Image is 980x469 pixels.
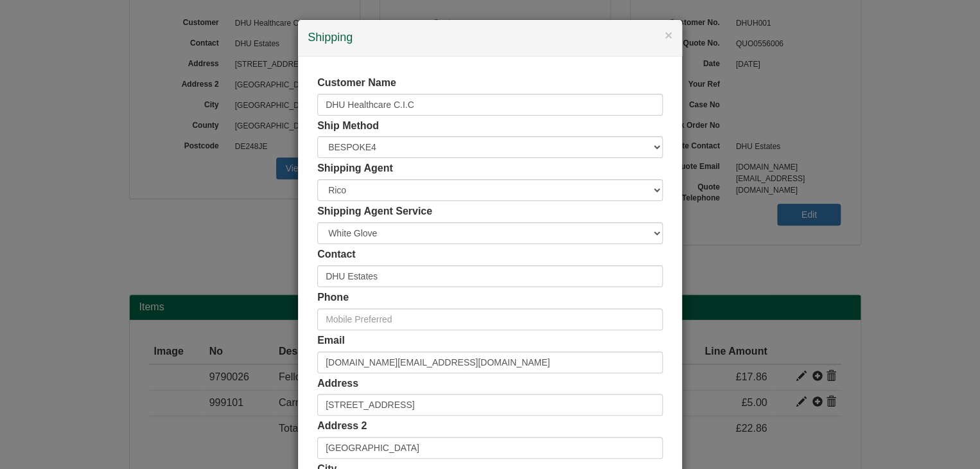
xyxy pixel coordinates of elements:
[317,333,345,348] label: Email
[317,161,393,176] label: Shipping Agent
[317,204,432,219] label: Shipping Agent Service
[317,419,367,434] label: Address 2
[317,76,396,91] label: Customer Name
[317,290,349,305] label: Phone
[317,247,356,262] label: Contact
[308,30,672,46] h4: Shipping
[317,119,379,134] label: Ship Method
[317,308,663,330] input: Mobile Preferred
[317,376,358,391] label: Address
[665,28,672,42] button: ×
